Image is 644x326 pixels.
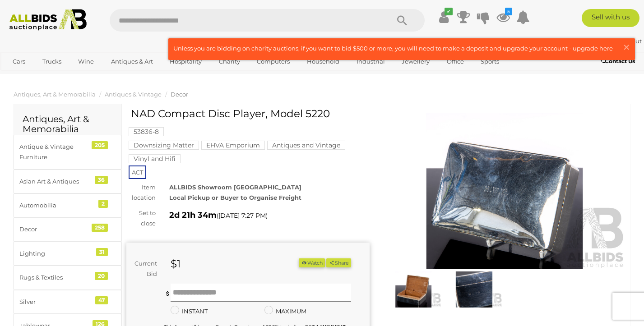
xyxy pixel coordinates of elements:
div: Automobilia [19,200,94,211]
a: 53836-8 [129,128,164,135]
mark: Vinyl and Hifi [129,154,181,163]
strong: 2d 21h 34m [169,210,217,220]
div: Set to close [120,208,162,229]
a: Sell with us [582,9,639,27]
a: Downsizing Matter [129,142,199,149]
div: Rugs & Textiles [19,272,94,283]
a: Vinyl and Hifi [129,155,181,162]
strong: $1 [171,257,181,270]
strong: Local Pickup or Buyer to Organise Freight [169,194,301,201]
div: Lighting [19,248,94,259]
h1: NAD Compact Disc Player, Model 5220 [131,108,367,119]
mark: Antiques and Vintage [267,141,345,150]
a: Trucks [37,54,67,69]
strong: ALLBIDS Showroom [GEOGRAPHIC_DATA] [169,184,301,191]
button: Share [326,258,351,268]
label: MAXIMUM [264,306,306,317]
a: Charity [213,54,246,69]
div: 205 [92,141,108,149]
a: Asian Art & Antiques 36 [14,170,121,193]
a: Automobilia 2 [14,193,121,217]
img: Allbids.com.au [5,9,92,31]
a: Wine [72,54,100,69]
strong: hazelnutlover [563,37,611,45]
div: 2 [98,200,108,208]
span: [DATE] 7:27 PM [218,211,266,220]
div: Silver [19,297,94,307]
a: Decor [171,91,188,98]
a: Antique & Vintage Furniture 205 [14,135,121,170]
div: 31 [96,248,108,256]
a: EHVA Emporium [201,142,265,149]
div: Asian Art & Antiques [19,176,94,187]
a: Office [441,54,470,69]
i: ✔ [445,8,453,15]
mark: EHVA Emporium [201,141,265,150]
span: × [622,38,630,56]
li: Watch this item [299,258,325,268]
div: Item location [120,182,162,203]
a: Antiques & Vintage [105,91,162,98]
a: Cars [7,54,31,69]
div: Current Bid [126,258,164,280]
span: ACT [129,165,146,179]
label: INSTANT [171,306,208,317]
a: Industrial [351,54,391,69]
a: Decor 258 [14,217,121,241]
span: ( ) [217,212,268,219]
button: Watch [299,258,325,268]
a: 5 [496,9,510,25]
div: 47 [95,296,108,304]
a: Sign Out [616,37,642,45]
a: Antiques & Art [105,54,159,69]
a: Antiques and Vintage [267,142,345,149]
i: 5 [505,8,512,15]
a: [GEOGRAPHIC_DATA] [7,69,83,84]
a: Silver 47 [14,290,121,314]
mark: 53836-8 [129,127,164,136]
b: Contact Us [601,58,635,64]
a: Antiques, Art & Memorabilia [14,91,96,98]
img: NAD Compact Disc Player, Model 5220 [446,271,502,308]
div: 36 [95,176,108,184]
img: NAD Compact Disc Player, Model 5220 [385,271,442,308]
mark: Downsizing Matter [129,141,199,150]
img: NAD Compact Disc Player, Model 5220 [383,113,626,269]
a: hazelnutlover [563,37,612,45]
a: Jewellery [396,54,436,69]
a: Sports [475,54,505,69]
div: Antique & Vintage Furniture [19,142,94,163]
a: ✔ [437,9,450,25]
a: Hospitality [164,54,208,69]
div: 258 [92,224,108,232]
a: Rugs & Textiles 20 [14,266,121,289]
div: Decor [19,224,94,234]
h2: Antiques, Art & Memorabilia [23,114,112,134]
span: | [612,37,614,45]
a: Lighting 31 [14,242,121,266]
button: Search [380,9,425,32]
a: Computers [251,54,296,69]
a: Contact Us [601,56,637,66]
div: 20 [95,272,108,280]
a: Household [301,54,345,69]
